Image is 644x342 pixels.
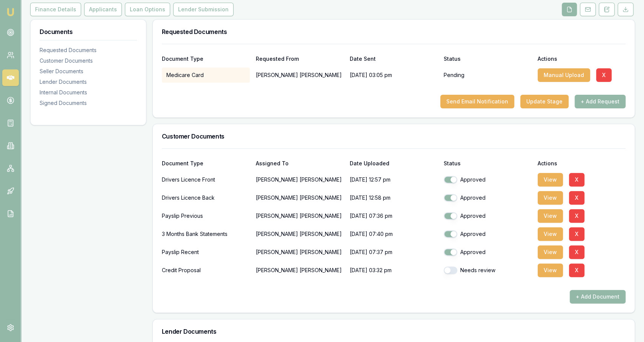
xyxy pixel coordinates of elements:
[538,263,563,277] button: View
[538,56,626,62] div: Actions
[444,194,532,202] div: Approved
[162,190,250,205] div: Drivers Licence Back
[538,191,563,205] button: View
[172,3,235,16] a: Lender Submission
[162,161,250,166] div: Document Type
[30,3,83,16] a: Finance Details
[350,263,438,278] p: [DATE] 03:32 pm
[40,89,137,96] div: Internal Documents
[538,209,563,223] button: View
[162,226,250,242] div: 3 Months Bank Statements
[162,172,250,187] div: Drivers Licence Front
[173,3,234,16] button: Lender Submission
[256,190,344,205] p: [PERSON_NAME] [PERSON_NAME]
[520,95,569,108] button: Update Stage
[40,29,137,35] h3: Documents
[40,46,137,54] div: Requested Documents
[256,245,344,260] p: [PERSON_NAME] [PERSON_NAME]
[40,78,137,86] div: Lender Documents
[569,191,584,205] button: X
[162,328,626,334] h3: Lender Documents
[444,212,532,220] div: Approved
[256,208,344,223] p: [PERSON_NAME] [PERSON_NAME]
[84,3,122,16] button: Applicants
[350,208,438,223] p: [DATE] 07:36 pm
[125,3,170,16] button: Loan Options
[162,29,626,35] h3: Requested Documents
[256,161,344,166] div: Assigned To
[350,68,438,83] div: [DATE] 03:05 pm
[440,95,514,108] button: Send Email Notification
[569,173,584,186] button: X
[350,226,438,242] p: [DATE] 07:40 pm
[350,172,438,187] p: [DATE] 12:57 pm
[444,161,532,166] div: Status
[40,99,137,107] div: Signed Documents
[444,267,532,274] div: Needs review
[162,56,250,62] div: Document Type
[162,245,250,260] div: Payslip Recent
[256,226,344,242] p: [PERSON_NAME] [PERSON_NAME]
[350,56,438,62] div: Date Sent
[123,3,172,16] a: Loan Options
[538,161,626,166] div: Actions
[350,245,438,260] p: [DATE] 07:37 pm
[575,95,626,108] button: + Add Request
[444,71,464,79] p: Pending
[30,3,81,16] button: Finance Details
[569,263,584,277] button: X
[569,245,584,259] button: X
[538,227,563,241] button: View
[162,68,250,83] div: Medicare Card
[444,56,532,62] div: Status
[350,190,438,205] p: [DATE] 12:58 pm
[444,176,532,183] div: Approved
[162,133,626,139] h3: Customer Documents
[444,230,532,238] div: Approved
[570,290,626,303] button: + Add Document
[162,263,250,278] div: Credit Proposal
[6,8,15,17] img: emu-icon-u.png
[538,245,563,259] button: View
[350,161,438,166] div: Date Uploaded
[596,68,612,82] button: X
[83,3,123,16] a: Applicants
[538,173,563,186] button: View
[40,68,137,75] div: Seller Documents
[538,68,590,82] button: Manual Upload
[256,263,344,278] p: [PERSON_NAME] [PERSON_NAME]
[569,209,584,223] button: X
[569,227,584,241] button: X
[256,68,344,83] p: [PERSON_NAME] [PERSON_NAME]
[162,208,250,223] div: Payslip Previous
[444,248,532,256] div: Approved
[256,56,344,62] div: Requested From
[40,57,137,65] div: Customer Documents
[256,172,344,187] p: [PERSON_NAME] [PERSON_NAME]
